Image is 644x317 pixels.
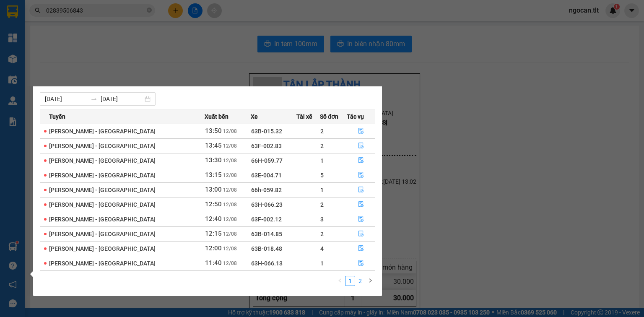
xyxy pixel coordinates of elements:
button: left [335,276,345,286]
span: file-done [358,245,364,252]
span: 12/08 [223,246,237,252]
input: Từ ngày [45,94,87,104]
span: 5 [320,172,324,179]
span: 12:40 [205,215,222,223]
input: Đến ngày [101,94,143,104]
span: file-done [358,216,364,223]
button: right [365,276,375,286]
button: file-done [347,183,375,197]
li: Previous Page [335,276,345,286]
span: file-done [358,157,364,164]
span: 2 [320,201,324,208]
span: right [368,278,373,283]
a: 2 [356,276,365,286]
span: 66h-059.82 [251,187,282,193]
span: 11:40 [205,259,222,267]
span: [PERSON_NAME] - [GEOGRAPHIC_DATA] [49,201,156,208]
span: 63B-015.32 [251,128,282,135]
button: file-done [347,169,375,182]
span: 12/08 [223,143,237,149]
span: 13:30 [205,156,222,164]
span: file-done [358,260,364,267]
span: swap-right [91,96,97,102]
button: file-done [347,125,375,138]
span: to [91,96,97,102]
button: file-done [347,213,375,226]
button: file-done [347,154,375,167]
span: 2 [320,231,324,237]
span: 63F-002.12 [251,216,282,223]
span: Xe [251,112,258,121]
span: Tuyến [49,112,65,121]
span: 13:45 [205,142,222,149]
span: file-done [358,201,364,208]
span: 13:50 [205,127,222,135]
text: CGTLT1208250026 [39,40,153,55]
span: 12:15 [205,230,222,237]
span: 12:00 [205,244,222,252]
span: [PERSON_NAME] - [GEOGRAPHIC_DATA] [49,231,156,237]
span: 12/08 [223,202,237,208]
span: 4 [320,245,324,252]
span: 66H-059.77 [251,157,283,164]
span: file-done [358,128,364,135]
span: 12/08 [223,172,237,178]
a: 1 [345,276,355,286]
li: Next Page [365,276,375,286]
button: file-done [347,139,375,153]
span: file-done [358,187,364,193]
button: file-done [347,257,375,270]
span: 13:15 [205,171,222,179]
span: 63E-004.71 [251,172,282,179]
span: Số đơn [320,112,339,121]
span: file-done [358,172,364,179]
span: 12/08 [223,216,237,222]
span: [PERSON_NAME] - [GEOGRAPHIC_DATA] [49,128,156,135]
span: 12:50 [205,200,222,208]
span: file-done [358,231,364,237]
li: 2 [355,276,365,286]
span: left [338,278,343,283]
span: 12/08 [223,158,237,164]
span: 63B-018.48 [251,245,282,252]
span: 12/08 [223,260,237,266]
span: [PERSON_NAME] - [GEOGRAPHIC_DATA] [49,187,156,193]
li: 1 [345,276,355,286]
span: 63H-066.13 [251,260,283,267]
span: 63F-002.83 [251,143,282,149]
span: 13:00 [205,186,222,193]
span: [PERSON_NAME] - [GEOGRAPHIC_DATA] [49,245,156,252]
span: 2 [320,128,324,135]
span: [PERSON_NAME] - [GEOGRAPHIC_DATA] [49,143,156,149]
span: 3 [320,216,324,223]
span: Tác vụ [347,112,364,121]
span: 1 [320,260,324,267]
div: Chợ Gạo [5,60,187,82]
span: 1 [320,157,324,164]
span: Tài xế [296,112,312,121]
span: 12/08 [223,128,237,134]
span: 1 [320,187,324,193]
button: file-done [347,198,375,211]
span: 12/08 [223,231,237,237]
span: 12/08 [223,187,237,193]
button: file-done [347,227,375,241]
span: Xuất bến [205,112,229,121]
span: 63B-014.85 [251,231,282,237]
span: [PERSON_NAME] - [GEOGRAPHIC_DATA] [49,216,156,223]
button: file-done [347,242,375,255]
span: 63H-066.23 [251,201,283,208]
span: file-done [358,143,364,149]
span: [PERSON_NAME] - [GEOGRAPHIC_DATA] [49,157,156,164]
span: [PERSON_NAME] - [GEOGRAPHIC_DATA] [49,172,156,179]
span: [PERSON_NAME] - [GEOGRAPHIC_DATA] [49,260,156,267]
span: 2 [320,143,324,149]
